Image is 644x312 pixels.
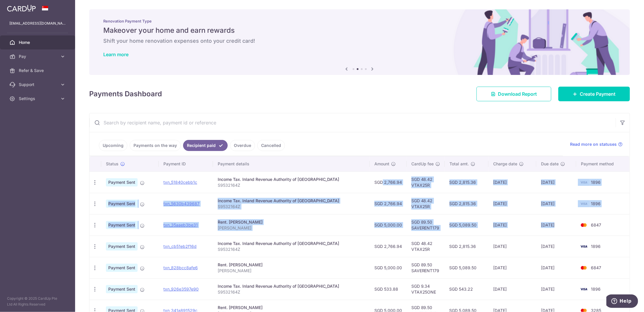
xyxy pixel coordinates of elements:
td: [DATE] [489,193,536,214]
p: Renovation Payment Type [103,19,616,23]
span: 1896 [591,180,601,185]
td: SGD 2,815.36 [445,236,489,257]
span: Payment Sent [106,221,138,229]
td: [DATE] [489,172,536,193]
img: Bank Card [578,286,590,293]
input: Search by recipient name, payment id or reference [89,113,616,132]
span: 1896 [591,287,601,292]
h5: Makeover your home and earn rewards [103,26,616,35]
span: 6847 [591,265,601,270]
td: SGD 48.42 VTAX25R [407,172,445,193]
td: SGD 2,766.94 [370,236,407,257]
span: Download Report [498,90,537,97]
td: SGD 2,815.36 [445,172,489,193]
img: CardUp [7,5,36,12]
a: txn_828bcc8afe6 [163,265,198,270]
a: Payments on the way [130,140,181,151]
p: S9532164Z [218,182,365,188]
td: SGD 2,766.94 [370,193,407,214]
div: Income Tax. Inland Revenue Authority of [GEOGRAPHIC_DATA] [218,198,365,204]
p: S9532164Z [218,246,365,252]
span: Due date [541,161,559,167]
span: Refer & Save [19,68,58,73]
a: Cancelled [257,140,285,151]
a: Create Payment [558,87,630,101]
a: Read more on statuses [570,141,623,147]
p: [PERSON_NAME] [218,268,365,274]
span: Amount [374,161,389,167]
td: SGD 5,000.00 [370,257,407,278]
td: [DATE] [536,236,576,257]
td: SGD 48.42 VTAX25R [407,236,445,257]
span: Create Payment [580,90,616,97]
img: Renovation banner [89,9,630,75]
p: [EMAIL_ADDRESS][DOMAIN_NAME] [9,20,66,26]
td: [DATE] [536,278,576,300]
div: Rent. [PERSON_NAME] [218,219,365,225]
a: txn_35aaeb3be31 [163,222,198,227]
div: Rent. [PERSON_NAME] [218,305,365,311]
p: S9532164Z [218,289,365,295]
td: SGD 543.22 [445,278,489,300]
a: Learn more [103,52,129,57]
span: 1896 [591,244,601,249]
span: Total amt. [449,161,469,167]
a: Download Report [476,87,551,101]
th: Payment method [576,156,630,172]
td: SGD 2,766.94 [370,172,407,193]
img: Bank Card [578,264,590,271]
span: Payment Sent [106,285,138,293]
a: Overdue [230,140,255,151]
a: txn_5630b439687 [163,201,200,206]
td: SGD 2,815.36 [445,193,489,214]
div: Income Tax. Inland Revenue Authority of [GEOGRAPHIC_DATA] [218,241,365,246]
td: [DATE] [489,236,536,257]
th: Payment details [213,156,369,172]
td: [DATE] [536,172,576,193]
span: CardUp fee [411,161,434,167]
div: Rent. [PERSON_NAME] [218,262,365,268]
td: SGD 5,089.50 [445,214,489,236]
span: Payment Sent [106,200,138,208]
div: Income Tax. Inland Revenue Authority of [GEOGRAPHIC_DATA] [218,176,365,182]
td: SGD 5,089.50 [445,257,489,278]
td: [DATE] [536,214,576,236]
h4: Payments Dashboard [89,89,162,99]
td: [DATE] [536,257,576,278]
span: Pay [19,54,58,59]
img: Bank Card [578,222,590,229]
td: [DATE] [489,278,536,300]
th: Payment ID [159,156,213,172]
span: Payment Sent [106,242,138,251]
td: SGD 89.50 SAVERENT179 [407,257,445,278]
td: SGD 48.42 VTAX25R [407,193,445,214]
span: Home [19,40,58,45]
a: Recipient paid [183,140,228,151]
td: SGD 9.34 VTAX25ONE [407,278,445,300]
td: [DATE] [489,214,536,236]
a: txn_926e3597e90 [163,287,199,292]
div: Income Tax. Inland Revenue Authority of [GEOGRAPHIC_DATA] [218,283,365,289]
td: SGD 5,000.00 [370,214,407,236]
a: txn_51840cebb1c [163,180,197,185]
span: Payment Sent [106,264,138,272]
img: Bank Card [578,243,590,250]
td: [DATE] [489,257,536,278]
p: S9532164Z [218,204,365,210]
span: Read more on statuses [570,141,617,147]
h6: Shift your home renovation expenses onto your credit card! [103,37,616,44]
iframe: Opens a widget where you can find more information [606,294,638,309]
td: SGD 89.50 SAVERENT179 [407,214,445,236]
span: Settings [19,96,58,102]
td: SGD 533.88 [370,278,407,300]
img: Bank Card [578,179,590,186]
span: Support [19,82,58,88]
span: 1896 [591,201,601,206]
a: Upcoming [99,140,127,151]
img: Bank Card [578,200,590,207]
span: Status [106,161,119,167]
a: txn_cb51eb2f16d [163,244,197,249]
td: [DATE] [536,193,576,214]
span: Charge date [493,161,517,167]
